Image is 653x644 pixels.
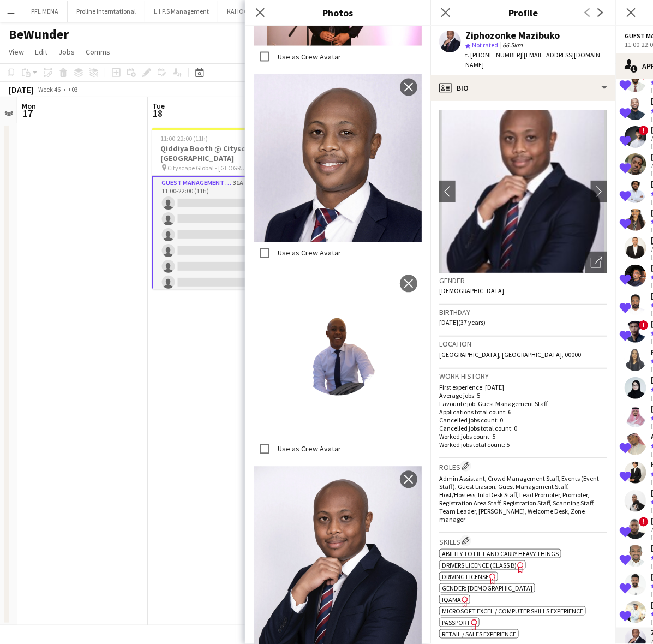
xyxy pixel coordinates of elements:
button: L.I.P.S Management [145,1,218,22]
span: 17 [20,107,36,120]
span: 18 [151,107,165,120]
span: ! [639,126,649,135]
span: Comms [86,47,110,57]
button: PFL MENA [22,1,68,22]
span: 66.5km [500,41,525,49]
span: Edit [35,47,47,57]
h3: Gender [439,276,607,285]
label: Use as Crew Avatar [275,444,341,454]
p: Worked jobs total count: 5 [439,440,607,449]
span: | [EMAIL_ADDRESS][DOMAIN_NAME] [465,51,603,69]
span: Admin Assistant, Crowd Management Staff, Events (Event Staff), Guest Liasion, Guest Management St... [439,474,599,523]
span: Mon [22,101,36,111]
app-card-role: Guest Management Staff31A0/2211:00-22:00 (11h) [152,176,274,547]
img: Crew avatar or photo [439,110,607,273]
h3: Profile [430,5,616,20]
span: Drivers Licence (Class B) [442,561,517,569]
h3: Location [439,339,607,349]
span: ! [639,320,649,330]
label: Use as Crew Avatar [275,52,341,62]
div: [DATE] [9,84,34,95]
div: +03 [68,85,78,93]
a: Comms [81,45,115,59]
span: ! [639,517,649,527]
span: Not rated [472,41,498,49]
h3: Work history [439,371,607,381]
span: Ability to lift and carry heavy things [442,550,559,558]
span: Retail / Sales experience [442,630,516,638]
span: IQAMA [442,595,461,604]
span: Driving License [442,573,489,581]
h3: Roles [439,461,607,472]
p: Average jobs: 5 [439,391,607,399]
p: Favourite job: Guest Management Staff [439,399,607,408]
button: KAHOOT [218,1,262,22]
span: [DEMOGRAPHIC_DATA] [439,287,504,295]
app-job-card: 11:00-22:00 (11h)0/28Qiddiya Booth @ Cityscape [GEOGRAPHIC_DATA] Cityscape Global - [GEOGRAPHIC_D... [152,128,274,289]
p: Cancelled jobs count: 0 [439,416,607,424]
h3: Qiddiya Booth @ Cityscape [GEOGRAPHIC_DATA] [152,144,274,163]
img: Crew photo 1125138 [254,271,422,438]
span: Cityscape Global - [GEOGRAPHIC_DATA] [168,164,247,172]
p: Applications total count: 6 [439,408,607,416]
a: View [4,45,28,59]
span: View [9,47,24,57]
p: Cancelled jobs total count: 0 [439,424,607,432]
a: Edit [31,45,52,59]
img: Crew photo 1125315 [254,74,422,242]
span: [DATE] (37 years) [439,318,486,326]
span: Passport [442,618,470,627]
p: Worked jobs count: 5 [439,432,607,440]
label: Use as Crew Avatar [275,248,341,258]
div: Open photos pop-in [585,252,607,273]
span: t. [PHONE_NUMBER] [465,51,522,59]
span: Week 46 [36,85,63,93]
h3: Birthday [439,307,607,317]
p: First experience: [DATE] [439,383,607,391]
span: Tue [152,101,165,111]
span: Gender: [DEMOGRAPHIC_DATA] [442,584,532,592]
h1: BeWunder [9,26,69,43]
button: Proline Interntational [68,1,145,22]
div: Bio [430,75,616,101]
span: Microsoft Excel / Computer skills experience [442,607,583,615]
h3: Photos [245,5,430,20]
span: Jobs [58,47,75,57]
span: 11:00-22:00 (11h) [161,134,208,142]
h3: Skills [439,535,607,547]
div: Ziphozonke Mazibuko [465,31,560,40]
a: Jobs [54,45,79,59]
span: [GEOGRAPHIC_DATA], [GEOGRAPHIC_DATA], 00000 [439,350,581,359]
